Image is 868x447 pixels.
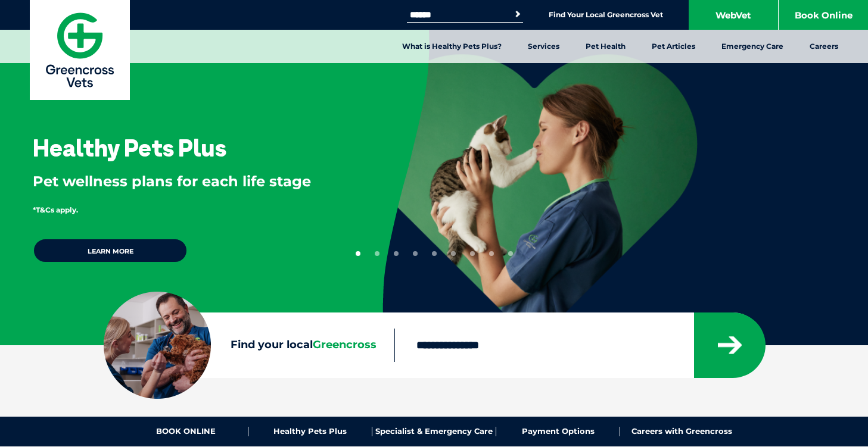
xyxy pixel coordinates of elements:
button: 6 of 9 [451,251,456,256]
button: 4 of 9 [413,251,418,256]
a: Services [515,30,573,63]
a: Pet Health [573,30,639,63]
button: Search [512,8,524,20]
a: Healthy Pets Plus [248,427,372,436]
button: 1 of 9 [356,251,360,256]
a: BOOK ONLINE [125,427,248,436]
p: Pet wellness plans for each life stage [33,171,344,192]
button: 8 of 9 [489,251,494,256]
a: Find Your Local Greencross Vet [549,10,663,20]
a: Pet Articles [639,30,708,63]
a: Payment Options [496,427,620,436]
label: Find your local [104,336,394,354]
a: Learn more [33,238,188,263]
button: 2 of 9 [375,251,379,256]
button: 7 of 9 [470,251,475,256]
h3: Healthy Pets Plus [33,136,226,160]
button: 5 of 9 [432,251,437,256]
span: Greencross [313,338,377,351]
a: Emergency Care [708,30,797,63]
button: 9 of 9 [508,251,513,256]
span: *T&Cs apply. [33,205,78,214]
a: Careers with Greencross [620,427,743,436]
button: 3 of 9 [394,251,399,256]
a: Careers [797,30,851,63]
a: Specialist & Emergency Care [372,427,496,436]
a: What is Healthy Pets Plus? [389,30,515,63]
